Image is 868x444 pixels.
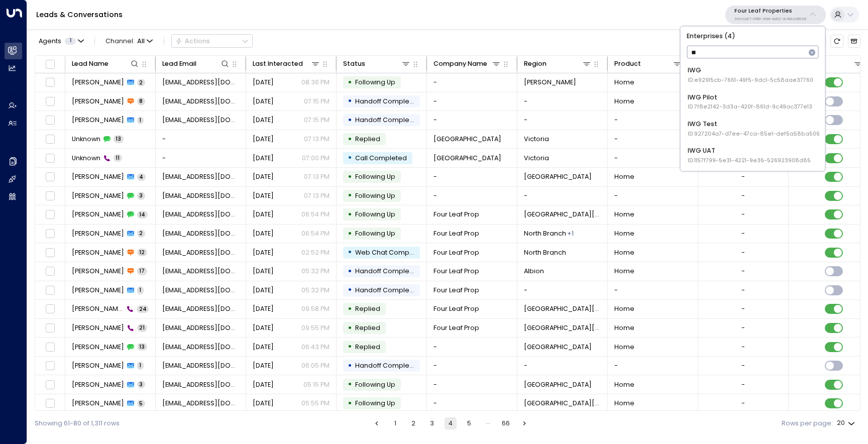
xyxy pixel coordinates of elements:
[137,343,147,351] span: 13
[734,17,807,21] p: 34e1cd17-0f68-49af-bd32-3c48ce8611d1
[44,115,56,126] span: Toggle select row
[162,286,240,295] span: llane@fourleafprop.com
[137,38,145,45] span: All
[355,172,395,181] span: Following Up
[44,228,56,240] span: Toggle select row
[355,286,420,294] span: Handoff Completed
[162,97,240,106] span: newsomemary204@gmail.com
[44,398,56,409] span: Toggle select row
[253,323,274,332] span: Sep 03, 2025
[44,303,56,315] span: Toggle select row
[370,417,531,429] nav: pagination navigation
[44,96,56,107] span: Toggle select row
[44,379,56,391] span: Toggle select row
[301,304,330,313] p: 09:58 PM
[137,249,147,256] span: 12
[35,35,87,47] button: Agents1
[524,267,544,276] span: Albion
[137,305,149,313] span: 24
[253,304,274,313] span: Sep 03, 2025
[137,173,146,181] span: 4
[614,323,634,332] span: Home
[688,119,820,138] div: IWG Test
[688,66,813,84] div: IWG
[137,381,145,388] span: 3
[253,97,274,106] span: Yesterday
[608,111,698,130] td: -
[171,34,253,48] div: Button group with a nested menu
[301,210,330,219] p: 06:54 PM
[837,416,857,430] div: 20
[463,417,475,429] button: Go to page 5
[741,399,745,408] div: -
[524,304,601,313] span: Central Michigan
[433,154,501,163] span: Bluewood Ranch
[371,417,383,429] button: Go to previous page
[304,116,330,125] p: 07:15 PM
[782,419,833,428] label: Rows per page:
[433,135,501,144] span: Bluewood Ranch
[304,97,330,106] p: 07:15 PM
[348,226,352,242] div: •
[137,192,145,199] span: 3
[348,150,352,166] div: •
[348,320,352,336] div: •
[427,187,517,205] td: -
[614,58,641,69] div: Product
[355,135,380,143] span: Replied
[524,399,601,408] span: Central Michigan
[162,58,231,69] div: Lead Email
[301,343,330,352] p: 06:43 PM
[137,211,148,218] span: 14
[348,377,352,392] div: •
[348,132,352,147] div: •
[44,209,56,220] span: Toggle select row
[39,38,61,45] span: Agents
[741,229,745,238] div: -
[524,172,592,181] span: Mount Pleasant
[355,248,426,257] span: Web Chat Completed
[72,191,124,200] span: Brandi Delong
[35,419,120,428] div: Showing 61-80 of 1,311 rows
[433,323,479,332] span: Four Leaf Prop
[253,210,274,219] span: Yesterday
[72,343,124,352] span: Robert Riddle
[44,134,56,145] span: Toggle select row
[355,380,395,389] span: Following Up
[524,58,547,69] div: Region
[433,304,479,313] span: Four Leaf Prop
[355,399,395,407] span: Following Up
[427,111,517,130] td: -
[301,267,330,276] p: 05:32 PM
[355,210,395,218] span: Following Up
[355,267,420,275] span: Handoff Completed
[162,323,240,332] span: llane@fourleafprop.com
[741,380,745,389] div: -
[348,207,352,223] div: •
[36,10,123,20] a: Leads & Conversations
[608,281,698,300] td: -
[688,92,812,111] div: IWG Pilot
[175,37,210,45] div: Actions
[162,58,196,69] div: Lead Email
[348,358,352,374] div: •
[741,304,745,313] div: -
[427,73,517,92] td: -
[741,267,745,276] div: -
[517,111,608,130] td: -
[162,399,240,408] span: karmenvillegas024@gmail.com
[65,38,76,45] span: 1
[355,229,395,238] span: Following Up
[433,58,502,69] div: Company Name
[301,229,330,238] p: 06:54 PM
[426,417,438,429] button: Go to page 3
[608,130,698,149] td: -
[162,267,240,276] span: llane@fourleafprop.com
[162,191,240,200] span: brandidelong1234@gmail.com
[253,361,274,370] span: Yesterday
[433,229,479,238] span: Four Leaf Prop
[343,58,365,69] div: Status
[253,172,274,181] span: Yesterday
[156,149,246,167] td: -
[253,116,274,125] span: Yesterday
